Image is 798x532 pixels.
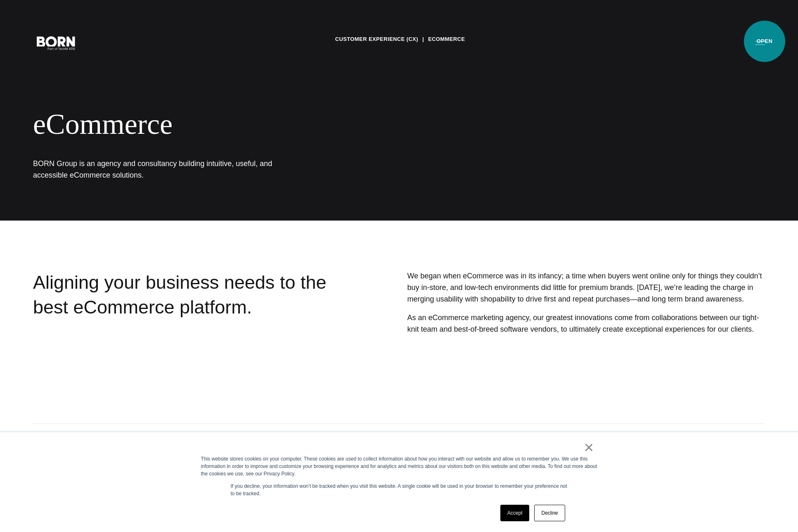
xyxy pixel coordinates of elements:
a: Customer Experience (CX) [335,33,418,45]
div: eCommerce [33,107,504,141]
a: × [584,444,594,451]
p: If you decline, your information won’t be tracked when you visit this website. A single cookie wi... [231,482,568,497]
a: Accept [500,505,530,521]
div: This website stores cookies on your computer. These cookies are used to collect information about... [201,455,597,477]
a: eCommerce [428,33,465,45]
a: Decline [534,505,565,521]
p: We began when eCommerce was in its infancy; a time when buyers went online only for things they c... [407,270,765,305]
p: As an eCommerce marketing agency, our greatest innovations come from collaborations between our t... [407,312,765,335]
h1: BORN Group is an agency and consultancy building intuitive, useful, and accessible eCommerce solu... [33,158,281,181]
div: Aligning your business needs to the best eCommerce platform. [33,270,328,374]
button: Open [750,34,770,51]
